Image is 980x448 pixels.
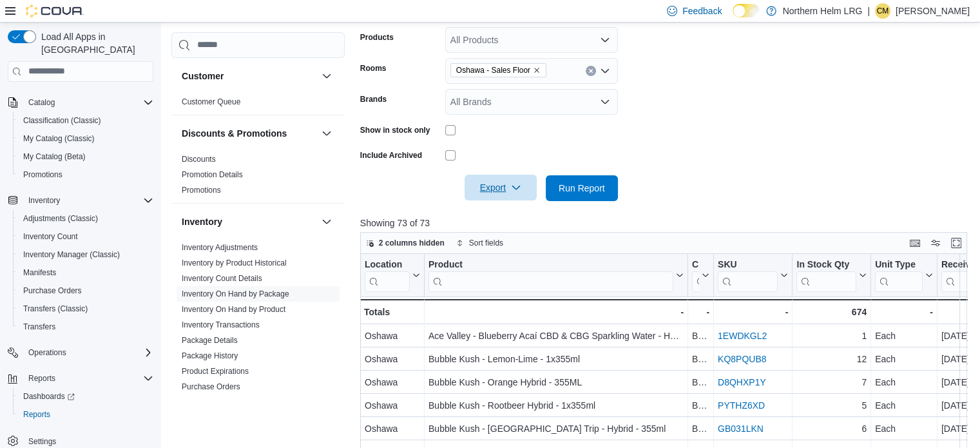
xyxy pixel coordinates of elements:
[23,115,101,126] span: Classification (Classic)
[182,274,262,283] a: Inventory Count Details
[465,175,537,200] button: Export
[319,68,334,84] button: Customer
[182,127,316,140] button: Discounts & Promotions
[23,133,95,144] span: My Catalog (Classic)
[18,301,153,317] span: Transfers (Classic)
[171,151,345,203] div: Discounts & Promotions
[23,286,82,296] span: Purchase Orders
[182,351,238,360] a: Package History
[13,264,159,282] button: Manifests
[692,421,709,436] div: Beverages
[796,258,867,291] button: In Stock Qty
[23,345,153,360] span: Operations
[796,258,856,271] div: In Stock Qty
[796,328,867,344] div: 1
[3,191,159,209] button: Inventory
[875,258,923,271] div: Unit Type
[600,66,610,76] button: Open list of options
[428,258,684,291] button: Product
[733,4,760,17] input: Dark Mode
[533,66,541,74] button: Remove Oshawa - Sales Floor from selection in this group
[360,32,394,43] label: Products
[23,95,153,110] span: Catalog
[28,436,56,447] span: Settings
[718,331,767,341] a: 1EWDKGL2
[182,242,258,253] span: Inventory Adjustments
[428,351,684,367] div: Bubble Kush - Lemon-Lime - 1x355ml
[3,344,159,362] button: Operations
[182,185,221,195] span: Promotions
[23,391,75,402] span: Dashboards
[23,213,98,224] span: Adjustments (Classic)
[365,375,420,390] div: Oshawa
[13,318,159,336] button: Transfers
[13,300,159,318] button: Transfers (Classic)
[182,320,260,330] span: Inventory Transactions
[18,167,68,182] a: Promotions
[23,151,86,162] span: My Catalog (Beta)
[23,231,78,242] span: Inventory Count
[182,304,285,315] span: Inventory On Hand by Product
[23,249,120,260] span: Inventory Manager (Classic)
[18,211,103,226] a: Adjustments (Classic)
[718,258,778,271] div: SKU
[718,258,788,291] button: SKU
[875,351,933,367] div: Each
[365,421,420,436] div: Oshawa
[365,258,410,291] div: Location
[18,149,91,164] a: My Catalog (Beta)
[18,149,153,164] span: My Catalog (Beta)
[692,398,709,413] div: Beverages
[13,112,159,130] button: Classification (Classic)
[18,113,106,128] a: Classification (Classic)
[13,246,159,264] button: Inventory Manager (Classic)
[456,64,530,77] span: Oshawa - Sales Floor
[182,289,289,298] a: Inventory On Hand by Package
[877,3,889,19] span: CM
[182,170,243,180] span: Promotion Details
[13,209,159,228] button: Adjustments (Classic)
[18,319,61,335] a: Transfers
[13,282,159,300] button: Purchase Orders
[365,351,420,367] div: Oshawa
[783,3,863,19] p: Northern Helm LRG
[796,351,867,367] div: 12
[365,398,420,413] div: Oshawa
[692,258,699,271] div: Classification
[546,175,618,201] button: Run Report
[472,175,529,200] span: Export
[428,304,684,320] div: -
[796,421,867,436] div: 6
[182,97,240,107] span: Customer Queue
[13,166,159,184] button: Promotions
[23,193,153,208] span: Inventory
[18,131,153,146] span: My Catalog (Classic)
[3,93,159,112] button: Catalog
[428,398,684,413] div: Bubble Kush - Rootbeer Hybrid - 1x355ml
[182,289,289,299] span: Inventory On Hand by Package
[360,94,387,104] label: Brands
[428,258,673,271] div: Product
[182,273,262,284] span: Inventory Count Details
[428,258,673,291] div: Product
[18,211,153,226] span: Adjustments (Classic)
[361,235,450,251] button: 2 columns hidden
[182,366,249,376] span: Product Expirations
[23,170,62,180] span: Promotions
[18,131,100,146] a: My Catalog (Classic)
[718,304,788,320] div: -
[23,371,61,386] button: Reports
[18,389,153,404] span: Dashboards
[600,35,610,45] button: Open list of options
[733,17,733,18] span: Dark Mode
[182,97,240,106] a: Customer Queue
[682,5,722,17] span: Feedback
[23,409,50,420] span: Reports
[718,377,766,387] a: D8QHXP1Y
[600,97,610,107] button: Open list of options
[867,3,870,19] p: |
[450,63,546,77] span: Oshawa - Sales Floor
[451,235,508,251] button: Sort fields
[469,238,503,248] span: Sort fields
[23,95,60,110] button: Catalog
